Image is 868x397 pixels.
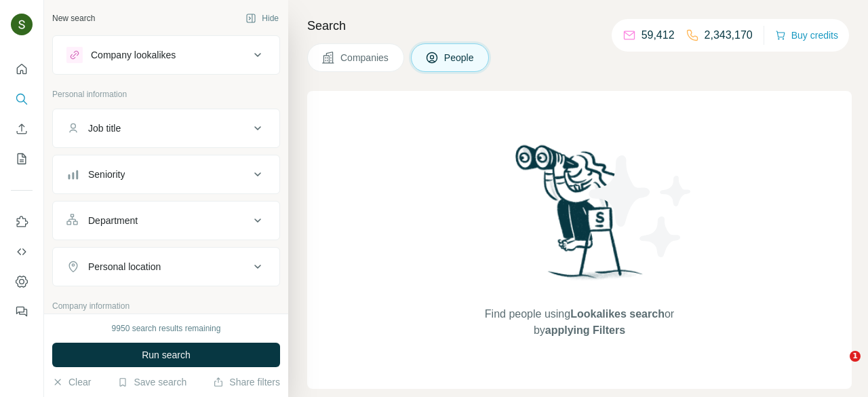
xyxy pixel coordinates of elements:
span: Find people using or by [471,306,688,339]
div: Personal location [88,260,161,273]
button: Company lookalikes [53,39,279,71]
img: Avatar [11,14,33,35]
div: Job title [88,121,121,135]
button: Department [53,204,279,237]
p: 59,412 [642,27,675,43]
button: Seniority [53,158,279,191]
p: Company information [52,300,280,312]
button: Hide [236,8,288,29]
p: Personal information [52,88,280,100]
button: Feedback [11,299,33,324]
span: Lookalikes search [570,308,665,320]
span: People [444,51,475,64]
span: Companies [340,51,390,64]
img: Surfe Illustration - Woman searching with binoculars [509,141,650,292]
button: Use Surfe on LinkedIn [11,210,33,234]
span: 1 [850,351,861,362]
img: Surfe Illustration - Stars [580,145,702,267]
p: 2,343,170 [705,27,753,43]
button: Quick start [11,57,33,81]
div: Company lookalikes [91,48,176,62]
button: Buy credits [775,26,838,45]
span: Run search [142,348,191,362]
button: Share filters [213,375,280,389]
button: Run search [52,343,280,367]
button: Clear [52,375,91,389]
div: 9950 search results remaining [112,322,221,335]
button: Search [11,87,33,111]
button: Personal location [53,250,279,283]
div: New search [52,12,95,24]
h4: Search [307,16,852,35]
button: Enrich CSV [11,117,33,141]
div: Department [88,214,138,227]
div: Seniority [88,168,125,181]
button: Use Surfe API [11,240,33,264]
iframe: Intercom live chat [822,351,854,383]
span: applying Filters [545,324,625,336]
button: My lists [11,147,33,171]
button: Save search [117,375,186,389]
button: Dashboard [11,269,33,294]
button: Job title [53,112,279,145]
